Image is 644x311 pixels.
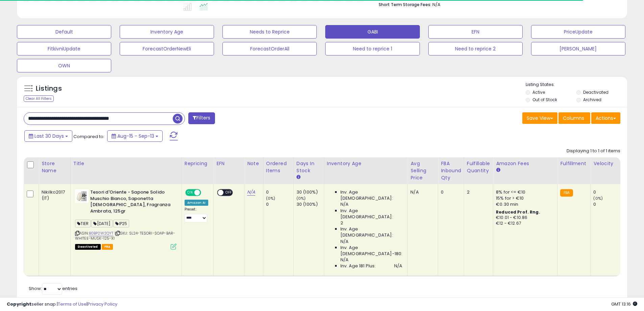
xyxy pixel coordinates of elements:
[223,190,234,196] span: OFF
[611,301,637,307] span: 2025-10-14 13:16 GMT
[296,189,324,195] div: 30 (100%)
[496,167,500,173] small: Amazon Fees.
[88,301,117,307] a: Privacy Policy
[7,301,117,308] div: seller snap | |
[73,160,179,167] div: Title
[567,148,620,154] div: Displaying 1 to 1 of 1 items
[593,160,618,167] div: Velocity
[73,133,104,140] span: Compared to:
[340,239,349,245] span: N/A
[185,207,208,222] div: Preset:
[467,189,488,195] div: 2
[120,42,214,55] button: ForecastOrderNewEli
[340,245,402,257] span: Inv. Age [DEMOGRAPHIC_DATA]-180:
[17,42,111,55] button: FitkivniUpdate
[266,196,276,201] small: (0%)
[428,42,523,55] button: Need to reprice 2
[496,160,554,167] div: Amazon Fees
[75,220,91,227] span: TIER
[496,221,552,226] div: €12 - €12.67
[17,25,111,39] button: Default
[532,89,545,95] label: Active
[266,160,291,174] div: Ordered Items
[107,130,163,142] button: Aug-15 - Sep-13
[7,301,31,307] strong: Copyright
[593,201,621,207] div: 0
[42,160,68,174] div: Store Name
[89,230,114,236] a: B0BP2W2QYT
[222,42,317,55] button: ForecastOrderAll
[558,112,590,124] button: Columns
[496,209,540,215] b: Reduced Prof. Rng.
[340,189,402,201] span: Inv. Age [DEMOGRAPHIC_DATA]:
[200,190,211,196] span: OFF
[222,25,317,39] button: Needs to Reprice
[496,195,552,201] div: 15% for > €10
[296,160,321,174] div: Days In Stock
[185,160,211,167] div: Repricing
[441,160,461,181] div: FBA inbound Qty
[186,190,194,196] span: ON
[58,301,87,307] a: Terms of Use
[266,189,293,195] div: 0
[563,115,584,121] span: Columns
[532,97,557,103] label: Out of Stock
[266,201,293,207] div: 0
[75,230,175,241] span: | SKU: SL24-TESORI-SOAP-BAR-WHITEE-MUSK-125-X1
[75,244,101,250] span: All listings that are unavailable for purchase on Amazon for any reason other than out-of-stock
[340,220,343,226] span: 2
[91,220,113,227] span: [DATE]
[188,112,215,124] button: Filters
[394,263,402,269] span: N/A
[29,285,77,292] span: Show: entries
[75,189,176,249] div: ASIN:
[102,244,113,250] span: FBA
[247,189,255,196] a: N/A
[17,59,111,72] button: OWN
[410,160,435,181] div: Avg Selling Price
[340,201,349,207] span: N/A
[327,160,405,167] div: Inventory Age
[340,263,376,269] span: Inv. Age 181 Plus:
[340,208,402,220] span: Inv. Age [DEMOGRAPHIC_DATA]:
[410,189,433,195] div: N/A
[296,201,324,207] div: 30 (100%)
[441,189,459,195] div: 0
[591,112,620,124] button: Actions
[34,133,64,139] span: Last 30 Days
[583,97,601,103] label: Archived
[593,189,621,195] div: 0
[185,200,208,206] div: Amazon AI
[496,189,552,195] div: 8% for <= €10
[42,189,65,201] div: Nikilko2017 (IT)
[340,257,349,263] span: N/A
[296,196,306,201] small: (0%)
[428,25,523,39] button: EFN
[496,215,552,221] div: €10.01 - €10.86
[522,112,557,124] button: Save View
[560,189,573,197] small: FBA
[216,160,241,167] div: EFN
[467,160,490,174] div: Fulfillable Quantity
[379,2,431,7] b: Short Term Storage Fees:
[120,25,214,39] button: Inventory Age
[325,42,420,55] button: Need to reprice 1
[531,42,625,55] button: [PERSON_NAME]
[583,89,609,95] label: Deactivated
[340,226,402,238] span: Inv. Age [DEMOGRAPHIC_DATA]:
[496,201,552,207] div: €0.30 min
[531,25,625,39] button: PriceUpdate
[24,95,54,102] div: Clear All Filters
[75,189,89,203] img: 31sZ9Wac95L._SL40_.jpg
[526,82,627,88] p: Listing States:
[560,160,588,167] div: Fulfillment
[247,160,260,167] div: Note
[90,189,172,216] b: Tesori d'Oriente - Sapone Solido Muschio Bianco, Saponetta [DEMOGRAPHIC_DATA], Fragranza Ambrata,...
[117,133,154,139] span: Aug-15 - Sep-13
[325,25,420,39] button: GABI
[24,130,72,142] button: Last 30 Days
[432,1,440,8] span: N/A
[36,84,62,93] h5: Listings
[593,196,603,201] small: (0%)
[296,174,301,180] small: Days In Stock.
